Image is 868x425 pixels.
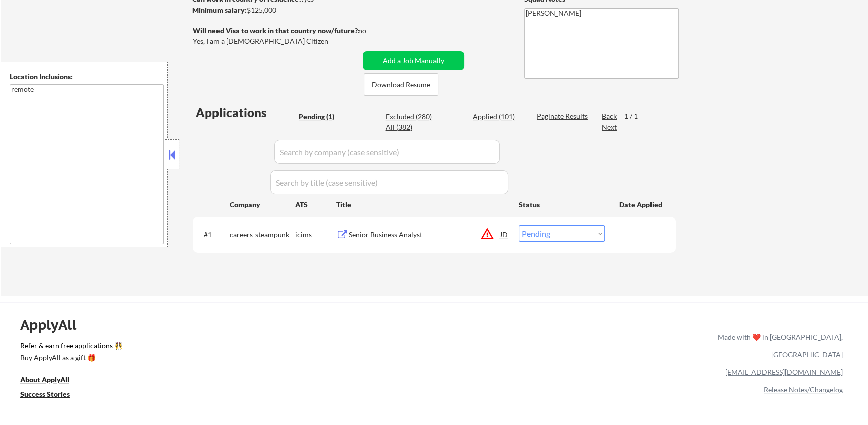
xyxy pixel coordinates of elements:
[714,328,843,363] div: Made with ❤️ in [GEOGRAPHIC_DATA], [GEOGRAPHIC_DATA]
[20,342,508,353] a: Refer & earn free applications 👯‍♀️
[20,353,120,365] a: Buy ApplyAll as a gift 🎁
[193,26,360,35] strong: Will need Visa to work in that country now/future?:
[20,375,83,387] a: About ApplyAll
[193,36,362,46] div: Yes, I am a [DEMOGRAPHIC_DATA] Citizen
[336,200,509,210] div: Title
[20,375,69,384] u: About ApplyAll
[385,122,436,132] div: All (382)
[725,368,843,376] a: [EMAIL_ADDRESS][DOMAIN_NAME]
[20,389,83,402] a: Success Stories
[10,72,164,82] div: Location Inclusions:
[385,112,436,122] div: Excluded (280)
[230,200,295,210] div: Company
[624,111,647,121] div: 1 / 1
[196,107,295,119] div: Applications
[764,385,843,394] a: Release Notes/Changelog
[274,140,500,164] input: Search by company (case sensitive)
[363,51,464,70] button: Add a Job Manually
[20,316,88,333] div: ApplyAll
[537,111,590,121] div: Paginate Results
[20,390,70,398] u: Success Stories
[230,230,295,240] div: careers-steampunk
[358,26,387,36] div: no
[295,200,336,210] div: ATS
[499,225,509,243] div: JD
[349,230,500,240] div: Senior Business Analyst
[519,195,605,213] div: Status
[602,111,618,121] div: Back
[480,227,494,241] button: warning_amber
[364,73,438,96] button: Download Resume
[192,5,359,15] div: $125,000
[473,112,523,122] div: Applied (101)
[270,170,508,194] input: Search by title (case sensitive)
[192,6,247,14] strong: Minimum salary:
[204,230,222,240] div: #1
[20,354,120,361] div: Buy ApplyAll as a gift 🎁
[299,112,349,122] div: Pending (1)
[619,200,664,210] div: Date Applied
[602,122,618,132] div: Next
[295,230,336,240] div: icims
